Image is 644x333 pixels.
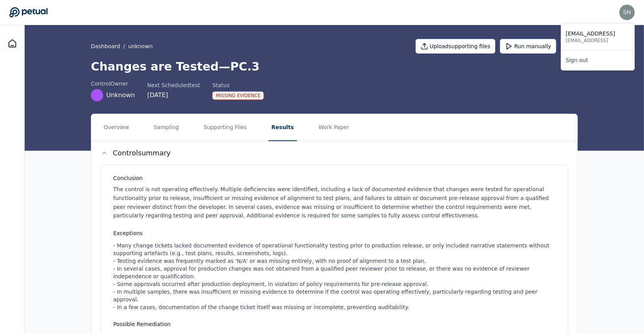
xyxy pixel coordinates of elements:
h3: Possible Remediation [113,320,558,328]
h1: Changes are Tested — PC.3 [91,60,578,74]
div: [DATE] [147,91,200,100]
a: Dashboard [91,42,120,50]
h3: Conclusion [113,174,558,182]
button: Run manually [500,39,556,54]
button: Sampling [151,114,182,141]
a: Sign out [561,53,634,67]
button: Supporting Files [200,114,250,141]
p: [EMAIL_ADDRESS] [566,30,630,37]
button: unknown [128,42,153,50]
p: [EMAIL_ADDRESS] [566,37,630,44]
a: Go to Dashboard [9,7,48,18]
div: Status [212,81,264,89]
nav: Tabs [91,114,577,141]
button: Uploadsupporting files [416,39,496,54]
div: - Many change tickets lacked documented evidence of operational functionality testing prior to pr... [113,242,558,311]
button: Overview [101,114,132,141]
button: Controlsummary [91,141,577,165]
a: Dashboard [3,34,22,53]
div: / [91,42,153,50]
div: control Owner [91,80,135,87]
span: Unknown [106,91,135,100]
div: Missing Evidence [212,91,264,100]
h2: Control summary [113,148,171,158]
button: Results [268,114,297,141]
p: The control is not operating effectively. Multiple deficiencies were identified, including a lack... [113,185,558,220]
img: snir+upstart@petual.ai [619,5,635,20]
button: Work Paper [315,114,352,141]
h3: Exceptions [113,229,558,237]
div: Next Scheduled test [147,81,200,89]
